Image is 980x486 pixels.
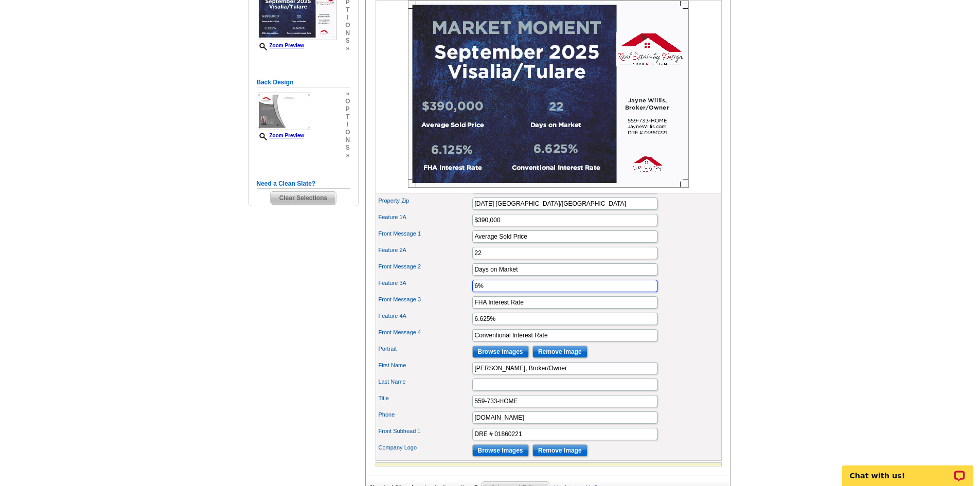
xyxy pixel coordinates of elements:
span: t [345,6,350,14]
label: Front Message 1 [379,229,471,238]
label: Feature 4A [379,312,471,320]
label: Front Message 4 [379,328,471,337]
label: Feature 3A [379,279,471,287]
h5: Need a Clean Slate? [257,179,350,189]
label: Title [379,394,471,403]
span: » [345,90,350,98]
label: Company Logo [379,443,471,452]
span: Clear Selections [271,192,336,204]
span: » [345,152,350,159]
label: Property Zip [379,196,471,205]
span: s [345,37,350,45]
label: First Name [379,361,471,370]
span: i [345,14,350,22]
label: Phone [379,410,471,419]
span: i [345,121,350,129]
label: Front Subhead 1 [379,427,471,436]
input: Remove Image [532,346,587,358]
a: Zoom Preview [257,43,305,48]
span: n [345,136,350,144]
span: n [345,29,350,37]
label: Front Message 2 [379,262,471,271]
a: Zoom Preview [257,133,305,138]
label: Front Message 3 [379,295,471,304]
h5: Back Design [257,78,350,87]
label: Feature 1A [379,213,471,222]
span: » [345,45,350,52]
span: o [345,129,350,136]
label: Portrait [379,345,471,353]
input: Browse Images [472,444,529,457]
span: o [345,22,350,29]
img: Z18901596_00001_1.jpg [408,1,689,188]
span: p [345,105,350,113]
span: t [345,113,350,121]
span: o [345,98,350,105]
label: Feature 2A [379,246,471,255]
label: Last Name [379,377,471,386]
input: Browse Images [472,346,529,358]
iframe: LiveChat chat widget [835,454,980,486]
input: Remove Image [532,444,587,457]
span: s [345,144,350,152]
img: small-thumb.jpg [257,93,311,130]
